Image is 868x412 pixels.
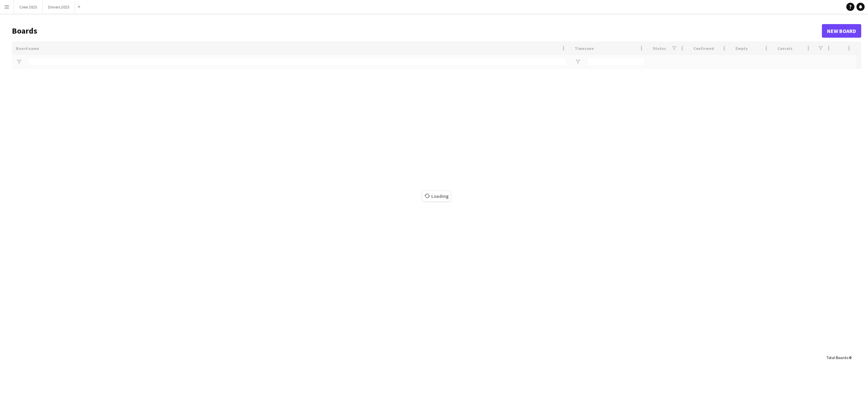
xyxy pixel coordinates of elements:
[822,24,861,38] a: New Board
[826,351,851,364] div: :
[43,0,75,14] button: Drivers 2025
[12,26,822,36] h1: Boards
[826,355,848,360] span: Total Boards
[14,0,43,14] button: Crew 2025
[849,355,851,360] span: 0
[422,191,451,201] span: Loading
